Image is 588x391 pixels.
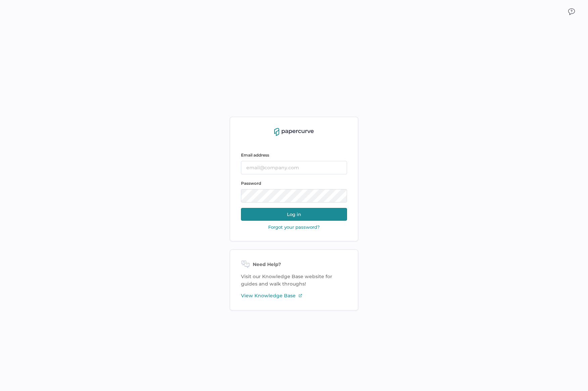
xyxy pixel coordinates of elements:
span: Password [241,181,261,186]
span: View Knowledge Base [241,292,296,299]
span: Email address [241,153,269,158]
button: Forgot your password? [266,224,322,230]
img: icon_chat.2bd11823.svg [568,8,575,15]
div: Need Help? [241,261,347,269]
div: Visit our Knowledge Base website for guides and walk throughs! [230,249,358,311]
img: external-link-icon-3.58f4c051.svg [298,294,302,298]
img: need-help-icon.d526b9f7.svg [241,261,250,269]
input: email@company.com [241,161,347,174]
button: Log in [241,208,347,221]
img: papercurve-logo-colour.7244d18c.svg [274,128,314,136]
